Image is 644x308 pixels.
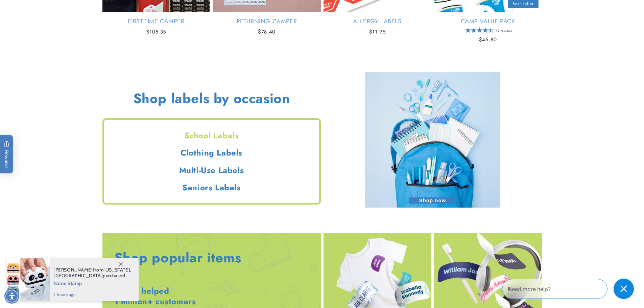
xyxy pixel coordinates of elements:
[213,18,321,25] a: Returning Camper
[53,273,103,279] span: [GEOGRAPHIC_DATA]
[502,276,637,301] iframe: Gorgias Floating Chat
[4,289,19,304] div: Accessibility Menu
[104,147,319,158] h2: Clothing Labels
[104,182,319,193] h2: Seniors Labels
[133,90,290,107] h2: Shop labels by occasion
[324,18,431,25] a: Allergy Labels
[53,267,132,279] span: from , purchased
[104,130,319,141] h2: School Labels
[53,279,132,287] span: Name Stamp
[365,72,500,211] a: Shop now
[104,165,319,175] h2: Multi-Use Labels
[53,292,132,298] span: 2 hours ago
[53,267,93,273] span: [PERSON_NAME]
[103,267,130,273] span: [US_STATE]
[434,18,542,25] a: Camp Value Pack
[3,140,10,168] span: Rewards
[102,18,210,25] a: First Time Camper
[409,197,456,204] span: Shop now
[365,72,500,208] img: School labels collection
[114,249,241,266] h2: Shop popular items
